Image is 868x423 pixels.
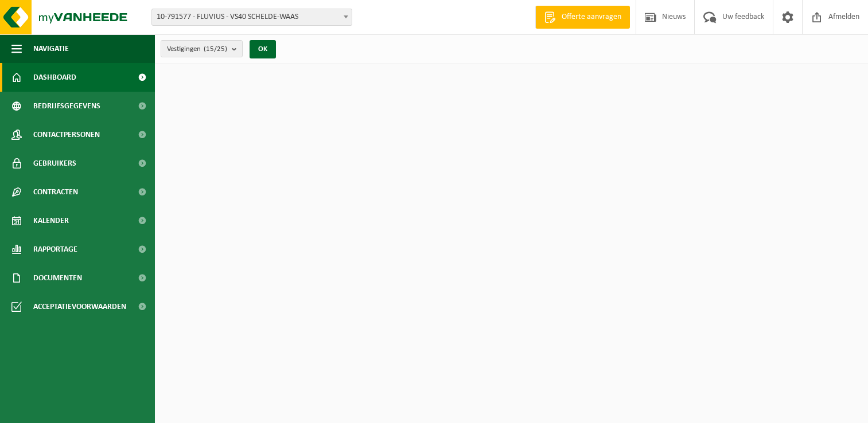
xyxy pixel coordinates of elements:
[33,178,78,206] span: Contracten
[204,45,227,53] count: (15/25)
[559,11,624,23] span: Offerte aanvragen
[33,63,76,92] span: Dashboard
[152,9,352,25] span: 10-791577 - FLUVIUS - VS40 SCHELDE-WAAS
[33,120,100,149] span: Contactpersonen
[33,206,69,235] span: Kalender
[250,40,276,58] button: OK
[161,40,243,57] button: Vestigingen(15/25)
[535,6,630,29] a: Offerte aanvragen
[151,9,352,26] span: 10-791577 - FLUVIUS - VS40 SCHELDE-WAAS
[167,41,227,58] span: Vestigingen
[33,235,77,264] span: Rapportage
[33,34,69,63] span: Navigatie
[33,92,100,120] span: Bedrijfsgegevens
[33,149,76,178] span: Gebruikers
[33,264,82,292] span: Documenten
[33,292,126,321] span: Acceptatievoorwaarden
